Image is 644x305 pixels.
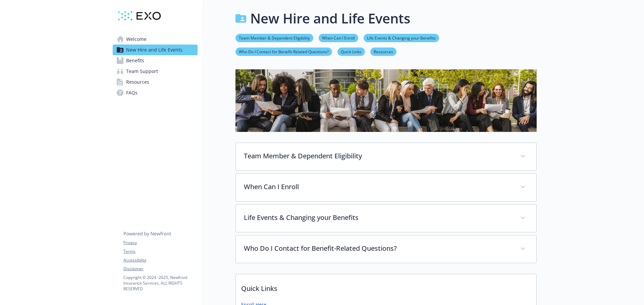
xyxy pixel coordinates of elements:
p: Life Events & Changing your Benefits [244,213,512,223]
span: Benefits [126,55,144,66]
span: Welcome [126,34,147,45]
span: FAQs [126,87,138,98]
div: Life Events & Changing your Benefits [236,205,536,232]
p: Copyright © 2024 - 2025 , Newfront Insurance Services, ALL RIGHTS RESERVED [123,275,197,292]
a: Terms [123,248,197,254]
img: new hire page banner [235,69,537,132]
a: Team Member & Dependent Eligibility [235,34,313,41]
div: Who Do I Contact for Benefit-Related Questions? [236,235,536,263]
p: Quick Links [236,274,536,299]
a: Welcome [113,34,198,45]
a: Accessibility [123,257,197,263]
div: Team Member & Dependent Eligibility [236,143,536,170]
a: Privacy [123,240,197,246]
a: Resources [113,77,198,87]
a: Resources [370,48,396,55]
p: When Can I Enroll [244,182,512,192]
a: FAQs [113,87,198,98]
a: Life Events & Changing your Benefits [364,34,439,41]
a: Disclaimer [123,266,197,272]
a: Quick Links [337,48,365,55]
span: New Hire and Life Events [126,45,182,55]
p: Who Do I Contact for Benefit-Related Questions? [244,243,512,253]
a: Team Support [113,66,198,77]
a: Benefits [113,55,198,66]
a: New Hire and Life Events [113,45,198,55]
h1: New Hire and Life Events [250,8,410,28]
span: Resources [126,77,149,87]
span: Team Support [126,66,158,77]
p: Team Member & Dependent Eligibility [244,151,512,161]
a: When Can I Enroll [319,34,358,41]
div: When Can I Enroll [236,174,536,201]
a: Who Do I Contact for Benefit-Related Questions? [235,48,332,55]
